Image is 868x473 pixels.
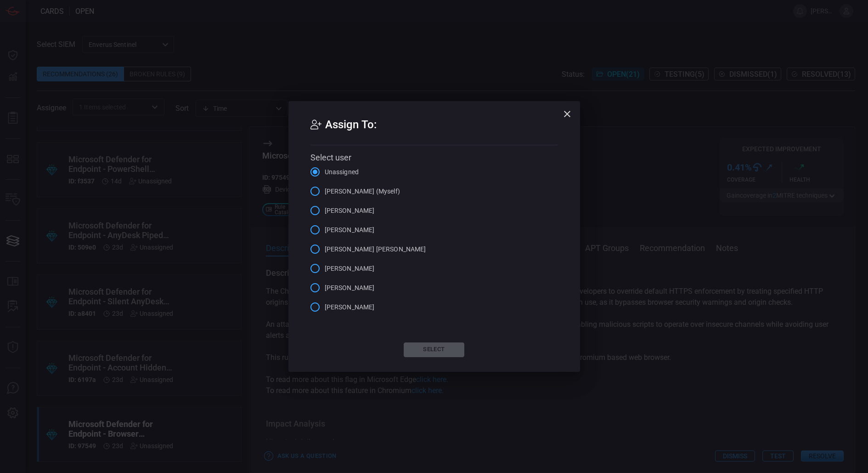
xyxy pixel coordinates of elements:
h2: Assign To: [310,116,558,145]
span: [PERSON_NAME] [325,302,375,312]
span: [PERSON_NAME] [325,206,375,216]
span: Select user [310,153,351,162]
span: [PERSON_NAME] [325,264,375,274]
span: [PERSON_NAME] (Myself) [325,187,400,196]
span: [PERSON_NAME] [325,283,375,293]
span: [PERSON_NAME] [PERSON_NAME] [325,245,426,254]
span: Unassigned [325,167,359,177]
span: [PERSON_NAME] [325,225,375,235]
